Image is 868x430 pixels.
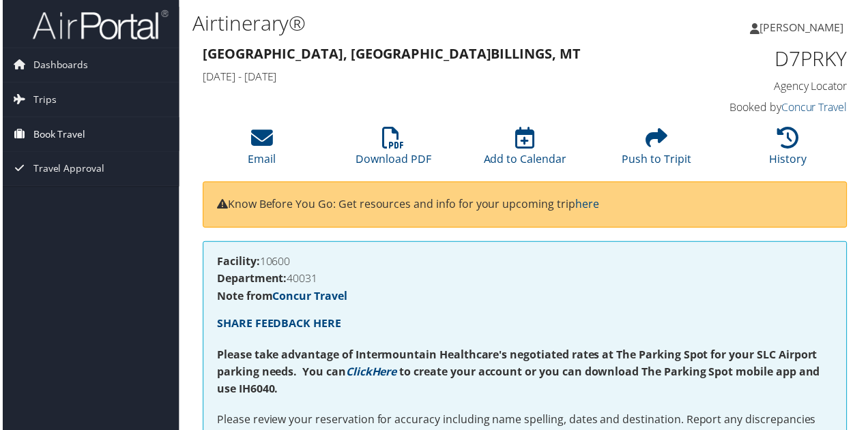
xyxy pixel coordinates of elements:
[762,20,846,35] span: [PERSON_NAME]
[216,255,259,270] strong: Facility:
[216,273,286,288] strong: Department:
[216,290,347,305] strong: Note from
[703,79,850,94] h4: Agency Locator
[216,318,341,333] a: SHARE FEEDBACK HERE
[216,275,835,286] h4: 40031
[216,366,822,399] strong: to create your account or you can download The Parking Spot mobile app and use IH6040.
[783,100,850,115] a: Concur Travel
[623,135,693,168] a: Push to Tripit
[201,45,581,63] strong: [GEOGRAPHIC_DATA], [GEOGRAPHIC_DATA] Billings, MT
[216,197,835,215] p: Know Before You Go: Get resources and info for your upcoming trip
[752,7,860,48] a: [PERSON_NAME]
[31,83,54,117] span: Trips
[703,100,850,115] h4: Booked by
[216,349,820,382] strong: Please take advantage of Intermountain Healthcare's negotiated rates at The Parking Spot for your...
[576,198,600,213] a: here
[703,45,850,74] h1: D7PRKY
[216,257,835,268] h4: 10600
[30,9,167,41] img: airportal-logo.png
[356,135,431,168] a: Download PDF
[191,9,637,37] h1: Airtinerary®
[31,153,102,187] span: Travel Approval
[201,70,682,85] h4: [DATE] - [DATE]
[484,135,567,168] a: Add to Calendar
[31,48,86,82] span: Dashboards
[345,366,371,381] a: Click
[772,135,809,168] a: History
[31,118,83,152] span: Book Travel
[247,135,275,168] a: Email
[272,290,347,305] a: Concur Travel
[371,366,396,381] a: Here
